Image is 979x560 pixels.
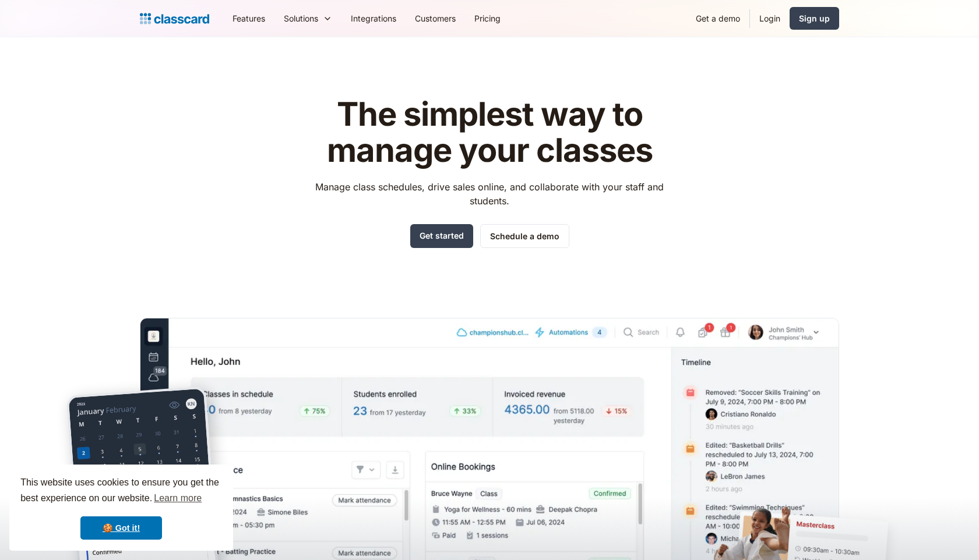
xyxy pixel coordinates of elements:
[305,180,675,208] p: Manage class schedules, drive sales online, and collaborate with your staff and students.
[223,5,274,31] a: Features
[140,10,209,27] a: home
[410,224,473,248] a: Get started
[686,5,749,31] a: Get a demo
[284,12,318,24] div: Solutions
[790,7,839,30] a: Sign up
[799,12,830,24] div: Sign up
[465,5,510,31] a: Pricing
[9,465,233,551] div: cookieconsent
[480,224,569,248] a: Schedule a demo
[406,5,465,31] a: Customers
[274,5,341,31] div: Solutions
[20,476,222,507] span: This website uses cookies to ensure you get the best experience on our website.
[750,5,790,31] a: Login
[152,490,203,507] a: learn more about cookies
[305,97,675,168] h1: The simplest way to manage your classes
[341,5,406,31] a: Integrations
[80,516,162,540] a: dismiss cookie message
